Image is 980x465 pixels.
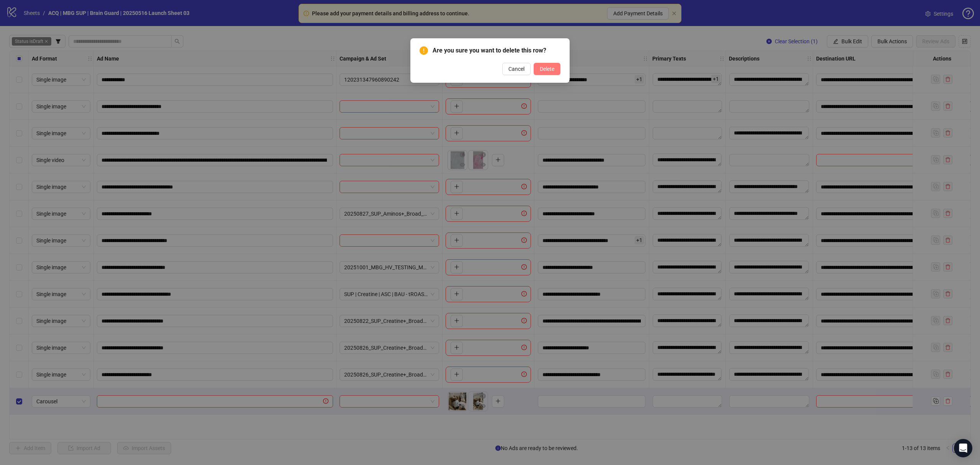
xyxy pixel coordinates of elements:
[420,46,428,55] span: exclamation-circle
[534,63,560,75] button: Delete
[508,66,524,72] span: Cancel
[954,439,972,457] div: Open Intercom Messenger
[540,66,554,72] span: Delete
[502,63,531,75] button: Cancel
[433,46,560,55] span: Are you sure you want to delete this row?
